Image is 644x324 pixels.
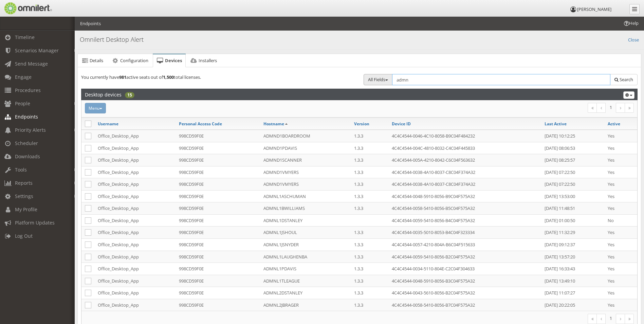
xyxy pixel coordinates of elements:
td: Yes [604,154,637,166]
td: 1.3.3 [351,130,388,142]
td: ADMND1VMYERS [260,166,351,178]
td: 4C4C4544-0035-5010-8053-B4C04F323334 [388,227,541,239]
td: 4C4C4544-0048-5910-8056-B9C04F575A32 [388,190,541,202]
td: 998CD59F0E [176,178,260,191]
td: [DATE] 13:49:10 [541,275,604,287]
td: ADMNL1TLEAGUE [260,275,351,287]
td: 1.3.3 [351,178,388,191]
td: Yes [604,263,637,275]
td: 4C4C4544-0058-5410-8056-B7C04F575A32 [388,299,541,311]
td: Yes [604,251,637,263]
td: 4C4C4544-0043-5610-8056-B2C04F575A32 [388,287,541,299]
td: Office_Desktop_App [94,214,176,227]
td: 4C4C4544-0048-5910-8056-B3C04F575A32 [388,275,541,287]
td: 1.3.3 [351,239,388,251]
td: 1.3.3 [351,166,388,178]
td: 1.3.3 [351,142,388,154]
td: [DATE] 16:33:43 [541,263,604,275]
td: ADMNL1JSNYDER [260,239,351,251]
td: [DATE] 09:12:37 [541,239,604,251]
span: Procedures [15,87,41,93]
td: No [604,214,637,227]
td: [DATE] 07:22:50 [541,178,604,191]
td: Yes [604,299,637,311]
a: Last [625,103,634,113]
td: Office_Desktop_App [94,190,176,202]
span: Help [15,5,29,11]
h4: Omnilert Desktop Alert [80,35,639,44]
td: 998CD59F0E [176,166,260,178]
td: 4C4C4544-0046-4C10-8058-B9C04F484232 [388,130,541,142]
td: 998CD59F0E [176,190,260,202]
strong: 1,500 [163,74,174,80]
span: Reports [15,180,33,186]
td: 1.3.3 [351,227,388,239]
div: You currently have active seats out of total licenses. [81,71,355,80]
td: 1.3.3 [351,263,388,275]
td: 1.3.3 [351,299,388,311]
td: 998CD59F0E [176,202,260,215]
span: [PERSON_NAME] [577,6,611,12]
strong: 981 [119,74,126,80]
span: Settings [15,193,33,199]
td: 4C4C4544-0038-4A10-8037-C8C04F374A32 [388,178,541,191]
td: [DATE] 13:57:20 [541,251,604,263]
td: Office_Desktop_App [94,287,176,299]
td: Office_Desktop_App [94,299,176,311]
td: [DATE] 01:00:50 [541,214,604,227]
td: ADMNL1BWILLIAMS [260,202,351,215]
td: [DATE] 07:22:50 [541,166,604,178]
span: Configuration [120,57,148,64]
a: Last Active [545,121,567,127]
td: 1.3.3 [351,251,388,263]
a: Details [78,54,107,68]
li: Endpoints [80,20,101,27]
td: ADMND1VMYERS [260,178,351,191]
td: ADMNL1ASCHUMAN [260,190,351,202]
td: Office_Desktop_App [94,263,176,275]
td: Office_Desktop_App [94,227,176,239]
span: Devices [165,57,182,64]
td: [DATE] 11:48:51 [541,202,604,215]
a: Configuration [108,54,152,68]
a: Close [628,35,639,43]
td: 4C4C4544-0038-4A10-8037-C8C04F374A32 [388,166,541,178]
td: Office_Desktop_App [94,154,176,166]
span: Priority Alerts [15,127,46,133]
h2: Desktop devices [85,89,122,100]
td: ADMND1BOARDROOM [260,130,351,142]
span: Scheduler [15,140,38,146]
span: Details [90,57,103,64]
span: Send Message [15,60,48,67]
td: [DATE] 08:25:57 [541,154,604,166]
span: Scenarios Manager [15,47,59,54]
span: Engage [15,74,32,80]
td: Office_Desktop_App [94,202,176,215]
span: Downloads [15,153,40,160]
td: Yes [604,190,637,202]
td: [DATE] 11:32:29 [541,227,604,239]
td: ADMNL2DSTANLEY [260,287,351,299]
td: 1.3.3 [351,190,388,202]
a: Version [354,121,369,127]
button: All Fields [364,74,392,85]
td: [DATE] 10:12:25 [541,130,604,142]
td: 998CD59F0E [176,130,260,142]
td: 998CD59F0E [176,299,260,311]
a: Previous [596,314,606,324]
td: Yes [604,239,637,251]
td: Office_Desktop_App [94,239,176,251]
a: Personal Access Code [179,121,222,127]
button: Search [610,74,638,85]
td: 4C4C4544-0057-4210-804A-B6C04F515633 [388,239,541,251]
td: Yes [604,142,637,154]
span: Endpoints [15,113,38,120]
a: Devices [153,54,186,68]
td: Office_Desktop_App [94,142,176,154]
span: My Profile [15,206,37,213]
a: Last [625,314,634,324]
td: ADMND1SCANNER [260,154,351,166]
td: [DATE] 08:06:53 [541,142,604,154]
td: Yes [604,166,637,178]
a: Collapse Menu [629,4,640,14]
